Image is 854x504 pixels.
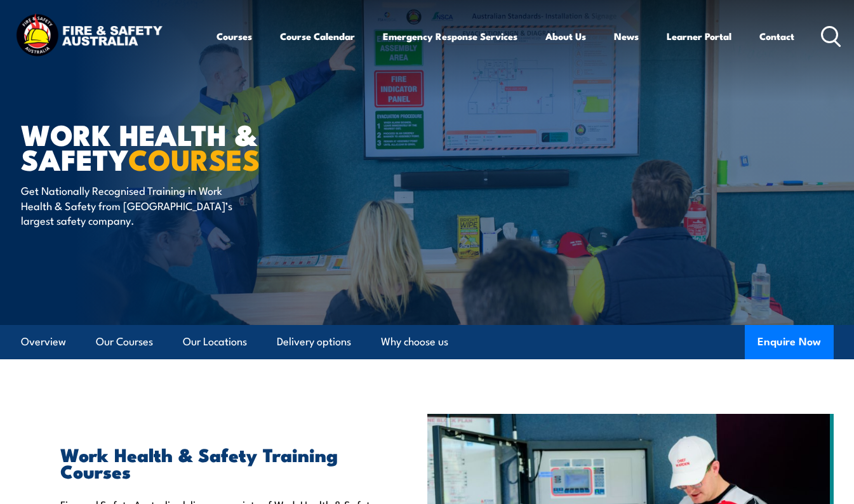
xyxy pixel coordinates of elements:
a: Learner Portal [667,21,731,51]
p: Get Nationally Recognised Training in Work Health & Safety from [GEOGRAPHIC_DATA]’s largest safet... [21,183,253,227]
strong: COURSES [128,136,260,180]
h2: Work Health & Safety Training Courses [60,446,408,479]
button: Enquire Now [745,325,834,359]
a: Courses [217,21,252,51]
a: News [614,21,639,51]
a: Why choose us [381,325,448,359]
h1: Work Health & Safety [21,121,335,171]
a: Overview [21,325,66,359]
a: Our Locations [183,325,247,359]
a: Delivery options [277,325,351,359]
a: About Us [545,21,586,51]
a: Course Calendar [280,21,355,51]
a: Contact [759,21,794,51]
a: Our Courses [96,325,153,359]
a: Emergency Response Services [383,21,517,51]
